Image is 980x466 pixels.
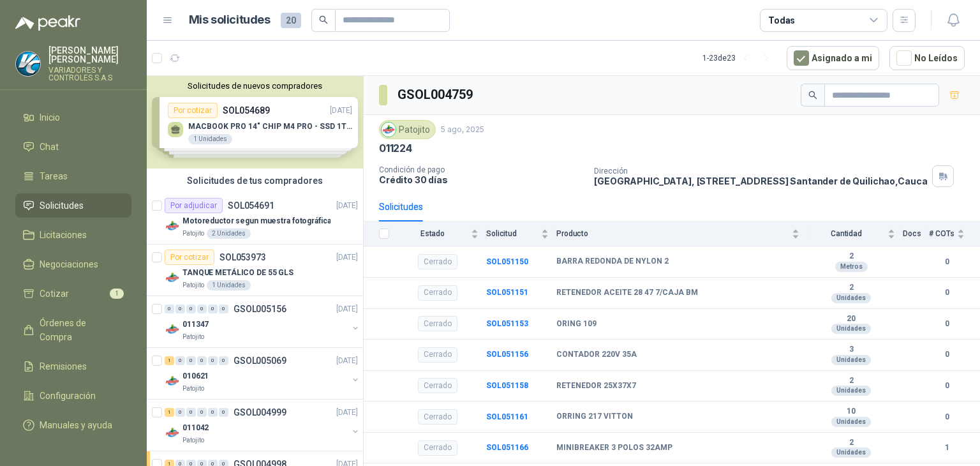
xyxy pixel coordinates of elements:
[182,229,204,239] p: Patojito
[486,257,528,266] b: SOL051150
[15,223,131,247] a: Licitaciones
[15,311,131,349] a: Órdenes de Compra
[40,228,87,242] span: Licitaciones
[486,443,528,452] a: SOL051166
[807,229,885,238] span: Cantidad
[15,384,131,408] a: Configuración
[486,381,528,390] a: SOL051158
[929,349,965,361] b: 0
[929,229,954,238] span: # COTs
[418,285,457,301] div: Cerrado
[486,319,528,328] a: SOL051153
[418,347,457,363] div: Cerrado
[207,229,251,239] div: 2 Unidades
[831,293,871,303] div: Unidades
[175,304,185,313] div: 0
[397,85,475,105] h3: GSOL004759
[152,81,358,91] button: Solicitudes de nuevos compradores
[281,13,301,28] span: 20
[903,222,929,246] th: Docs
[808,91,817,100] span: search
[336,200,358,212] p: [DATE]
[165,425,180,440] img: Company Logo
[556,288,698,298] b: RETENEDOR ACEITE 28 47 7/CAJA BM
[807,407,895,417] b: 10
[40,169,68,183] span: Tareas
[219,304,228,313] div: 0
[182,215,330,227] p: Motoreductor segun muestra fotográfica
[556,412,633,422] b: ORRING 217 VITTON
[336,252,358,264] p: [DATE]
[929,222,980,246] th: # COTs
[48,66,131,82] p: VARIADORES Y CONTROLES S.A.S
[379,174,584,185] p: Crédito 30 días
[807,314,895,324] b: 20
[219,356,228,365] div: 0
[15,193,131,218] a: Solicitudes
[175,356,185,365] div: 0
[319,15,328,24] span: search
[40,418,112,432] span: Manuales y ayuda
[787,46,879,70] button: Asignado a mi
[831,324,871,334] div: Unidades
[110,289,124,299] span: 1
[189,11,271,29] h1: Mis solicitudes
[165,373,180,389] img: Company Logo
[397,229,468,238] span: Estado
[208,408,218,417] div: 0
[835,262,868,272] div: Metros
[165,408,174,417] div: 1
[165,198,223,213] div: Por adjudicar
[382,123,396,137] img: Company Logo
[807,345,895,355] b: 3
[379,200,423,214] div: Solicitudes
[929,442,965,454] b: 1
[40,140,59,154] span: Chat
[379,165,584,174] p: Condición de pago
[147,76,363,169] div: Solicitudes de nuevos compradoresPor cotizarSOL054689[DATE] MACBOOK PRO 14" CHIP M4 PRO - SSD 1TB...
[165,304,174,313] div: 0
[929,411,965,423] b: 0
[807,283,895,293] b: 2
[182,384,204,394] p: Patojito
[594,167,927,176] p: Dirección
[418,440,457,456] div: Cerrado
[336,303,358,315] p: [DATE]
[228,201,274,210] p: SOL054691
[182,319,209,331] p: 011347
[831,355,871,365] div: Unidades
[807,252,895,262] b: 2
[165,218,180,234] img: Company Logo
[182,435,204,446] p: Patojito
[556,350,637,360] b: CONTADOR 220V 35A
[807,376,895,386] b: 2
[486,412,528,421] a: SOL051161
[807,222,903,246] th: Cantidad
[556,222,807,246] th: Producto
[15,413,131,437] a: Manuales y ayuda
[234,356,286,365] p: GSOL005069
[15,164,131,188] a: Tareas
[197,304,207,313] div: 0
[40,287,69,301] span: Cotizar
[418,409,457,425] div: Cerrado
[182,267,293,279] p: TANQUE METÁLICO DE 55 GLS
[208,304,218,313] div: 0
[556,257,669,267] b: BARRA REDONDA DE NYLON 2
[441,124,484,136] p: 5 ago, 2025
[48,46,131,64] p: [PERSON_NAME] [PERSON_NAME]
[556,443,672,453] b: MINIBREAKER 3 POLOS 32AMP
[197,408,207,417] div: 0
[336,355,358,367] p: [DATE]
[556,381,636,391] b: RETENEDOR 25X37X7
[234,408,286,417] p: GSOL004999
[486,350,528,359] a: SOL051156
[234,304,286,313] p: GSOL005156
[147,169,363,193] div: Solicitudes de tus compradores
[929,287,965,299] b: 0
[929,380,965,392] b: 0
[175,408,185,417] div: 0
[219,253,266,262] p: SOL053973
[15,252,131,276] a: Negociaciones
[182,280,204,290] p: Patojito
